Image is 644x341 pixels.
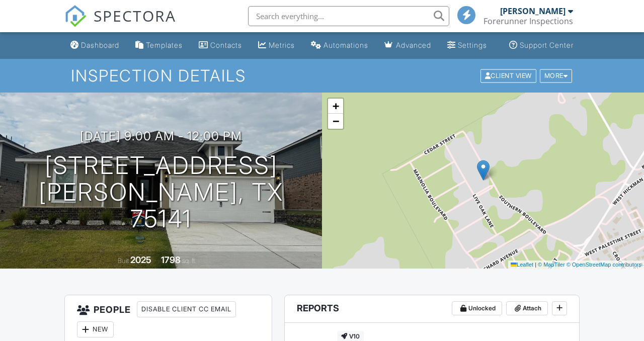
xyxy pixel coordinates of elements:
img: Marker [477,160,490,181]
span: | [535,262,536,268]
div: New [77,321,114,337]
div: [PERSON_NAME] [500,6,566,16]
span: Built [118,257,129,265]
h1: [STREET_ADDRESS] [PERSON_NAME], TX 75141 [16,152,306,232]
div: Settings [458,41,487,49]
span: − [333,115,339,127]
a: Settings [443,36,491,55]
a: Dashboard [66,36,123,55]
a: Client View [479,71,539,79]
div: Dashboard [81,41,119,49]
span: + [333,100,339,112]
a: SPECTORA [64,14,176,35]
div: Advanced [396,41,431,49]
a: Zoom out [328,114,343,129]
a: Advanced [380,36,435,55]
a: © MapTiler [538,262,565,268]
div: 1798 [161,254,181,265]
div: Metrics [269,41,295,49]
div: Disable Client CC Email [137,301,236,317]
img: The Best Home Inspection Software - Spectora [64,5,87,27]
a: Metrics [254,36,299,55]
div: Client View [480,69,536,82]
div: Contacts [210,41,242,49]
a: © OpenStreetMap contributors [567,262,641,268]
div: 2025 [130,254,151,265]
h3: [DATE] 9:00 am - 12:00 pm [80,129,242,143]
span: sq. ft. [182,257,196,265]
div: More [540,69,573,82]
input: Search everything... [248,6,449,26]
a: Support Center [505,36,578,55]
div: Automations [324,41,368,49]
span: SPECTORA [94,5,176,26]
div: Forerunner Inspections [484,16,573,26]
a: Zoom in [328,99,343,114]
a: Contacts [195,36,246,55]
div: Support Center [520,41,574,49]
a: Leaflet [511,262,533,268]
h1: Inspection Details [71,67,573,84]
a: Automations (Basic) [307,36,372,55]
div: Templates [146,41,183,49]
a: Templates [131,36,187,55]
